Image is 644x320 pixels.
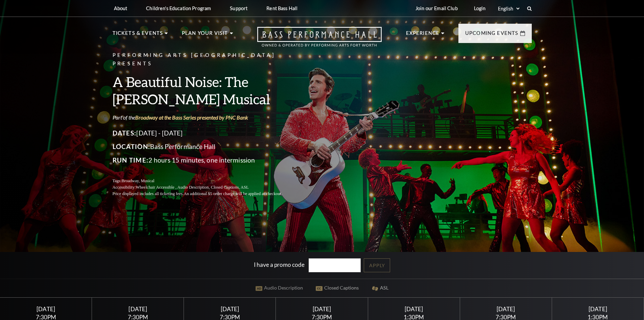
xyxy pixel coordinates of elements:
[266,5,297,11] p: Rent Bass Hall
[113,129,137,137] span: Dates:
[497,5,521,12] select: Select:
[121,178,154,183] span: Broadway, Musical
[113,191,299,197] p: Price displayed includes all ticketing fees.
[376,305,452,313] div: [DATE]
[230,5,247,11] p: Support
[113,73,299,108] h3: A Beautiful Noise: The [PERSON_NAME] Musical
[100,305,176,313] div: [DATE]
[182,29,228,41] p: Plan Your Visit
[146,5,211,11] p: Children's Education Program
[406,29,440,41] p: Experience
[284,305,360,313] div: [DATE]
[113,143,150,150] span: Location:
[465,29,519,41] p: Upcoming Events
[114,5,127,11] p: About
[100,314,176,320] div: 7:30PM
[113,51,299,68] p: Performing Arts [GEOGRAPHIC_DATA] Presents
[192,305,268,313] div: [DATE]
[254,261,305,268] label: I have a promo code
[468,305,544,313] div: [DATE]
[113,29,163,41] p: Tickets & Events
[113,141,299,152] p: Bass Performance Hall
[192,314,268,320] div: 7:30PM
[136,185,248,190] span: Wheelchair Accessible , Audio Description, Closed Captions, ASL
[560,314,636,320] div: 1:30PM
[468,314,544,320] div: 7:30PM
[8,305,84,313] div: [DATE]
[113,128,299,138] p: [DATE] - [DATE]
[135,114,248,121] a: Broadway at the Bass Series presented by PNC Bank
[560,305,636,313] div: [DATE]
[113,114,299,121] p: Part of the
[113,184,299,191] p: Accessibility:
[113,155,299,166] p: 2 hours 15 minutes, one intermission
[376,314,452,320] div: 1:30PM
[113,178,299,184] p: Tags:
[184,191,282,196] span: An additional $5 order charge will be applied at checkout.
[8,314,84,320] div: 7:30PM
[284,314,360,320] div: 7:30PM
[113,156,149,164] span: Run Time:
